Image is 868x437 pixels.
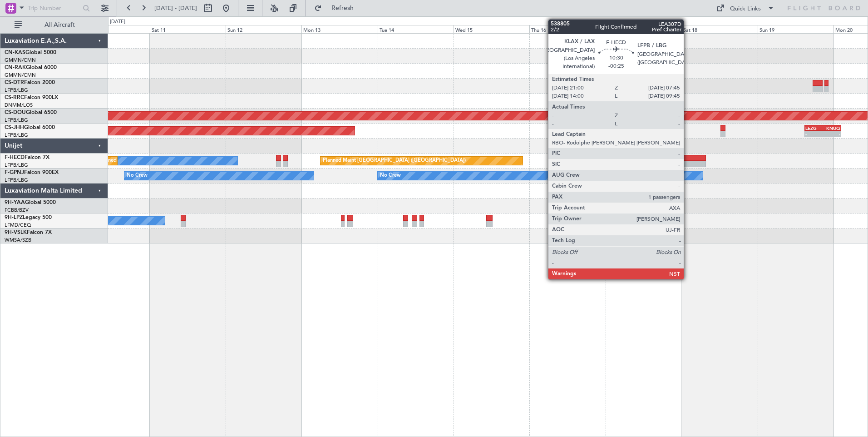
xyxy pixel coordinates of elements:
span: CS-RRC [5,95,24,100]
a: DNMM/LOS [5,102,33,109]
div: Quick Links [730,5,761,14]
a: 9H-YAAGlobal 5000 [5,200,56,205]
div: No Crew [380,169,401,183]
a: 9H-LPZLegacy 500 [5,215,52,220]
div: No Crew [592,169,613,183]
a: F-HECDFalcon 7X [5,155,49,160]
a: GMMN/CMN [5,57,36,64]
span: F-HECD [5,155,25,160]
a: LFMD/CEQ [5,222,31,228]
a: LFPB/LBG [5,132,28,139]
span: CN-KAS [5,50,25,55]
div: Tue 14 [378,25,454,33]
div: - [586,161,604,167]
a: GMMN/CMN [5,72,36,79]
a: LFPB/LBG [5,117,28,124]
div: Thu 16 [529,25,605,33]
div: LFPB [568,155,586,161]
a: F-GPNJFalcon 900EX [5,170,59,175]
a: 9H-VSLKFalcon 7X [5,230,52,235]
a: FCBB/BZV [5,207,29,214]
a: CS-DTRFalcon 2000 [5,80,55,85]
div: [DATE] [110,18,125,26]
span: F-GPNJ [5,170,24,175]
div: No Crew [127,169,148,183]
div: Planned Maint [GEOGRAPHIC_DATA] ([GEOGRAPHIC_DATA]) [323,154,466,168]
div: Wed 15 [454,25,529,33]
div: Fri 17 [606,25,681,33]
div: LEZG [805,125,823,131]
div: KLAX [586,155,604,161]
a: LFPB/LBG [5,87,28,94]
button: All Aircraft [10,18,99,32]
div: Sun 12 [226,25,301,33]
span: CS-DOU [5,110,26,115]
a: CS-DOUGlobal 6500 [5,110,57,115]
input: Trip Number [28,1,80,15]
span: CS-DTR [5,80,24,85]
div: Sun 19 [758,25,833,33]
a: WMSA/SZB [5,237,31,243]
a: CN-RAKGlobal 6000 [5,65,57,70]
div: - [568,161,586,167]
span: 9H-VSLK [5,230,27,235]
a: CN-KASGlobal 5000 [5,50,56,55]
span: Refresh [324,5,362,11]
span: CN-RAK [5,65,26,70]
div: Fri 10 [74,25,149,33]
div: - [805,131,823,137]
span: CS-JHH [5,125,24,130]
div: Mon 13 [301,25,377,33]
span: [DATE] - [DATE] [154,4,197,12]
a: LFPB/LBG [5,162,28,169]
div: - [823,131,841,137]
a: CS-RRCFalcon 900LX [5,95,58,100]
div: KNUQ [823,125,841,131]
a: LFPB/LBG [5,177,28,184]
span: 9H-LPZ [5,215,23,220]
div: Sat 18 [681,25,757,33]
span: 9H-YAA [5,200,25,205]
div: Sat 11 [150,25,226,33]
button: Refresh [310,1,365,15]
a: CS-JHHGlobal 6000 [5,125,55,130]
span: All Aircraft [24,22,96,28]
button: Quick Links [712,1,779,15]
